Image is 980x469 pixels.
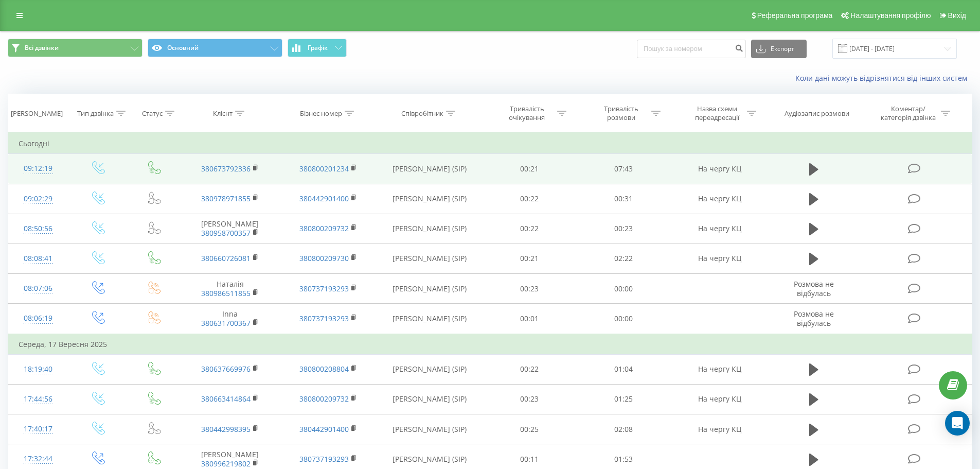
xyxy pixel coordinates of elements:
div: Бізнес номер [300,109,342,118]
div: 08:08:41 [19,249,58,269]
a: 380737193293 [299,284,349,293]
div: 17:40:17 [19,419,58,439]
td: [PERSON_NAME] (SIP) [377,414,483,444]
td: [PERSON_NAME] (SIP) [377,184,483,214]
div: 08:50:56 [19,219,58,239]
a: 380442901400 [299,424,349,434]
td: [PERSON_NAME] (SIP) [377,384,483,414]
a: 380631700367 [201,318,251,328]
td: 00:25 [483,414,577,444]
td: [PERSON_NAME] (SIP) [377,154,483,184]
div: Клієнт [213,109,233,118]
a: 380800209732 [299,394,349,404]
span: Графік [308,44,328,51]
td: 00:21 [483,154,577,184]
div: 17:44:56 [19,389,58,409]
span: Реферальна програма [757,11,833,20]
a: 380637669976 [201,364,251,374]
td: 00:23 [483,274,577,304]
td: [PERSON_NAME] [181,214,279,244]
a: 380996219802 [201,459,251,468]
td: На чергу КЦ [670,414,768,444]
div: 18:19:40 [19,359,58,379]
td: 00:31 [577,184,671,214]
td: Inna [181,304,279,334]
td: 00:01 [483,304,577,334]
td: 00:22 [483,214,577,244]
span: Налаштування профілю [850,11,931,20]
div: 08:06:19 [19,308,58,328]
td: 00:00 [577,274,671,304]
a: 380800209730 [299,253,349,263]
a: 380663414864 [201,394,251,404]
td: Середа, 17 Вересня 2025 [8,334,972,355]
button: Всі дзвінки [8,39,142,57]
td: Сьогодні [8,133,972,154]
td: На чергу КЦ [670,244,768,273]
a: 380673792336 [201,164,251,173]
div: 09:12:19 [19,159,58,179]
div: Коментар/категорія дзвінка [878,105,938,122]
td: 00:23 [483,384,577,414]
a: Коли дані можуть відрізнятися вiд інших систем [795,73,972,83]
div: 17:32:44 [19,449,58,469]
td: 00:22 [483,354,577,384]
a: 380800208804 [299,364,349,374]
a: 380986511855 [201,288,251,298]
td: [PERSON_NAME] (SIP) [377,214,483,244]
td: 02:08 [577,414,671,444]
td: [PERSON_NAME] (SIP) [377,304,483,334]
a: 380800209732 [299,223,349,233]
td: 00:23 [577,214,671,244]
td: 02:22 [577,244,671,273]
div: Open Intercom Messenger [945,411,970,436]
div: 09:02:29 [19,189,58,209]
a: 380800201234 [299,164,349,173]
td: 07:43 [577,154,671,184]
a: 380978971855 [201,194,251,203]
div: Статус [142,109,163,118]
td: [PERSON_NAME] (SIP) [377,274,483,304]
div: Назва схеми переадресації [689,105,744,122]
div: 08:07:06 [19,279,58,299]
td: 00:00 [577,304,671,334]
a: 380660726081 [201,253,251,263]
td: Наталія [181,274,279,304]
div: Тривалість розмови [594,105,649,122]
button: Графік [288,39,347,57]
a: 380442901400 [299,194,349,203]
td: 00:21 [483,244,577,273]
div: Співробітник [401,109,443,118]
a: 380442998395 [201,424,251,434]
div: Аудіозапис розмови [785,109,849,118]
div: [PERSON_NAME] [11,109,63,118]
td: 01:25 [577,384,671,414]
td: 01:04 [577,354,671,384]
td: 00:22 [483,184,577,214]
button: Експорт [751,40,807,58]
td: На чергу КЦ [670,154,768,184]
span: Всі дзвінки [25,44,59,52]
td: На чергу КЦ [670,214,768,244]
input: Пошук за номером [637,40,746,58]
a: 380737193293 [299,314,349,323]
a: 380958700357 [201,228,251,238]
td: На чергу КЦ [670,184,768,214]
td: На чергу КЦ [670,384,768,414]
span: Вихід [948,11,966,20]
div: Тип дзвінка [77,109,114,118]
div: Тривалість очікування [500,105,555,122]
td: На чергу КЦ [670,354,768,384]
td: [PERSON_NAME] (SIP) [377,354,483,384]
span: Розмова не відбулась [794,309,834,328]
td: [PERSON_NAME] (SIP) [377,244,483,273]
span: Розмова не відбулась [794,279,834,298]
a: 380737193293 [299,454,349,464]
button: Основний [148,39,282,57]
